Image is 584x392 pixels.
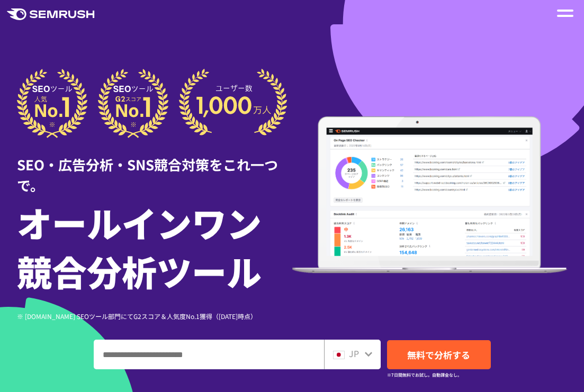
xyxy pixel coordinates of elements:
[17,311,292,321] div: ※ [DOMAIN_NAME] SEOツール部門にてG2スコア＆人気度No.1獲得（[DATE]時点）
[349,347,359,360] span: JP
[407,348,470,361] span: 無料で分析する
[387,370,462,380] small: ※7日間無料でお試し。自動課金なし。
[17,198,292,295] h1: オールインワン 競合分析ツール
[387,340,491,369] a: 無料で分析する
[94,340,324,369] input: ドメイン、キーワードまたはURLを入力してください
[17,138,292,195] div: SEO・広告分析・SNS競合対策をこれ一つで。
